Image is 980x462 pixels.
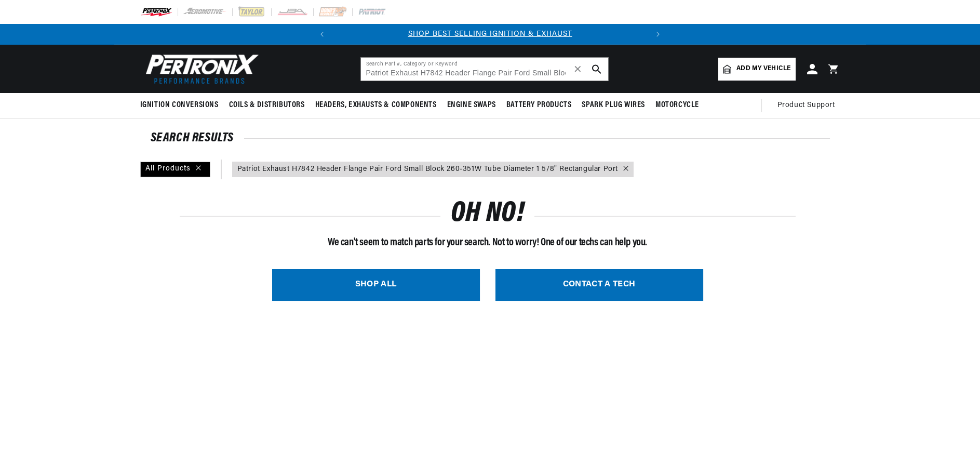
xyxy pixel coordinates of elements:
span: Ignition Conversions [140,100,219,111]
summary: Ignition Conversions [140,93,224,117]
span: Headers, Exhausts & Components [315,100,437,111]
a: SHOP BEST SELLING IGNITION & EXHAUST [408,30,572,38]
a: Add my vehicle [718,58,795,81]
button: search button [585,58,608,81]
a: Patriot Exhaust H7842 Header Flange Pair Ford Small Block 260-351W Tube Diameter 1 5/8" Rectangul... [237,164,618,175]
span: Add my vehicle [736,64,790,74]
summary: Product Support [777,93,840,118]
p: We can't seem to match parts for your search. Not to worry! One of our techs can help you. [180,234,796,251]
span: Motorcycle [655,100,699,111]
img: Pertronix [140,51,260,87]
a: CONTACT A TECH [495,269,703,301]
input: Search Part #, Category or Keyword [361,58,608,81]
span: Coils & Distributors [229,100,305,111]
div: SEARCH RESULTS [151,133,830,143]
div: Announcement [332,29,648,40]
button: Translation missing: en.sections.announcements.next_announcement [648,24,668,45]
span: Spark Plug Wires [582,100,645,111]
summary: Engine Swaps [442,93,501,117]
summary: Coils & Distributors [224,93,310,117]
summary: Battery Products [501,93,577,117]
a: SHOP ALL [272,269,480,301]
summary: Spark Plug Wires [576,93,650,117]
span: Engine Swaps [447,100,496,111]
div: All Products [140,162,210,177]
button: Translation missing: en.sections.announcements.previous_announcement [312,24,332,45]
span: Product Support [777,100,835,111]
summary: Motorcycle [650,93,704,117]
h1: OH NO! [451,202,525,227]
div: 1 of 2 [332,29,648,40]
span: Battery Products [506,100,572,111]
slideshow-component: Translation missing: en.sections.announcements.announcement_bar [114,24,866,45]
summary: Headers, Exhausts & Components [310,93,442,117]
